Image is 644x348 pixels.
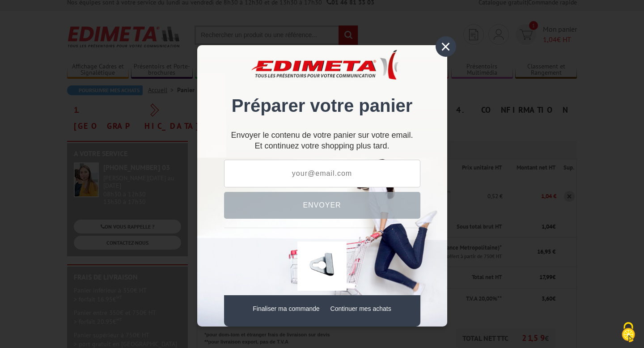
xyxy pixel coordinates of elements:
img: Cookies (fenêtre modale) [617,321,640,344]
div: Préparer votre panier [224,59,420,125]
button: Envoyer [224,192,420,219]
div: × [436,36,456,57]
button: Cookies (fenêtre modale) [613,318,644,348]
input: your@email.com [224,160,420,187]
div: Et continuez votre shopping plus tard. [224,134,420,151]
a: Continuer mes achats [330,305,391,312]
p: Envoyer le contenu de votre panier sur votre email. [224,134,420,136]
a: Finaliser ma commande [253,305,319,312]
